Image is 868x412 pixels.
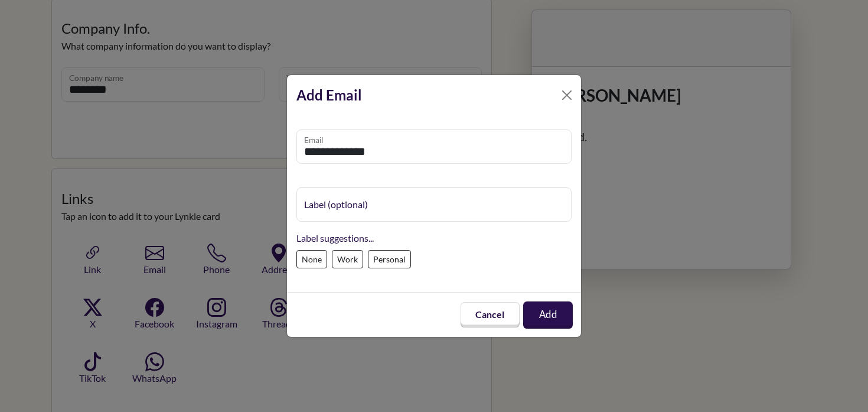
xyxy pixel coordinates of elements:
strong: Add Email [296,86,362,103]
button: Close [557,86,576,105]
label: Work [332,250,363,268]
button: Add [523,301,573,329]
label: Personal [368,250,411,268]
span: Label suggestions... [296,232,374,244]
label: None [296,250,327,268]
button: Cancel [461,302,520,328]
